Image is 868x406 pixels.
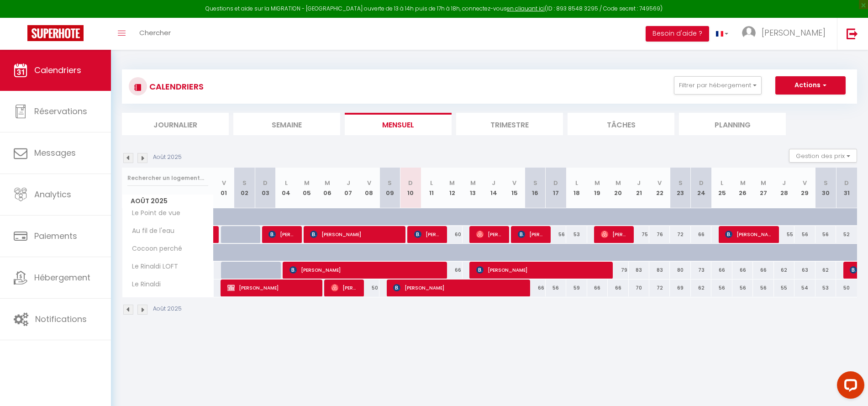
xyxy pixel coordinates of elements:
abbr: D [553,179,558,187]
th: 07 [338,168,358,208]
abbr: M [740,179,746,187]
th: 30 [815,168,836,208]
abbr: V [512,179,516,187]
abbr: J [347,179,350,187]
input: Rechercher un logement... [127,170,208,186]
span: [PERSON_NAME] [476,261,606,279]
span: Août 2025 [122,195,213,208]
div: 75 [629,226,649,243]
th: 26 [732,168,753,208]
th: 08 [359,168,379,208]
span: [PERSON_NAME] [268,226,296,243]
div: 56 [732,279,753,296]
div: 60 [442,226,462,243]
li: Journalier [122,113,229,135]
abbr: J [492,179,495,187]
div: 50 [359,279,379,296]
button: Besoin d'aide ? [646,26,709,42]
span: [PERSON_NAME] [762,27,826,38]
span: [PERSON_NAME] [476,226,504,243]
img: Super Booking [27,25,84,41]
button: Filtrer par hébergement [674,76,762,95]
div: 59 [566,279,587,296]
div: 66 [711,262,732,279]
div: 56 [546,226,566,243]
abbr: J [637,179,641,187]
span: Le Rinaldi LOFT [124,262,180,272]
abbr: M [615,179,621,187]
th: 13 [463,168,483,208]
abbr: M [594,179,600,187]
span: [PERSON_NAME] [289,261,440,279]
th: 25 [711,168,732,208]
th: 28 [774,168,794,208]
th: 09 [379,168,400,208]
span: [PERSON_NAME] [725,226,773,243]
span: [PERSON_NAME] [393,279,523,296]
abbr: M [470,179,476,187]
abbr: M [761,179,766,187]
div: 69 [670,279,690,296]
abbr: M [304,179,310,187]
abbr: V [222,179,226,187]
abbr: M [325,179,330,187]
th: 27 [753,168,773,208]
span: Le Point de vue [124,208,183,218]
th: 03 [255,168,275,208]
div: 80 [670,262,690,279]
div: 62 [815,262,836,279]
div: 54 [794,279,815,296]
div: 66 [732,262,753,279]
span: [PERSON_NAME] [331,279,358,296]
span: Au fil de l'eau [124,226,177,236]
p: Août 2025 [153,305,182,313]
span: [PERSON_NAME] [227,279,316,296]
abbr: L [575,179,578,187]
div: 62 [774,262,794,279]
th: 06 [317,168,338,208]
span: Paiements [34,230,77,242]
button: Gestion des prix [789,149,857,163]
li: Semaine [233,113,340,135]
span: Chercher [139,28,171,37]
th: 19 [587,168,608,208]
abbr: S [824,179,828,187]
li: Planning [679,113,786,135]
div: 50 [836,279,857,296]
div: 56 [815,226,836,243]
a: ... [PERSON_NAME] [735,18,837,50]
abbr: V [658,179,662,187]
th: 05 [296,168,317,208]
p: Août 2025 [153,153,182,162]
th: 18 [566,168,587,208]
button: Actions [775,76,846,95]
abbr: M [449,179,455,187]
div: 70 [629,279,649,296]
abbr: S [533,179,537,187]
a: en cliquant ici [507,5,545,12]
th: 10 [400,168,421,208]
span: [PERSON_NAME] [414,226,442,243]
li: Mensuel [345,113,452,135]
span: Hébergement [34,272,90,283]
div: 66 [753,262,773,279]
img: ... [742,26,756,40]
span: [PERSON_NAME] [310,226,399,243]
abbr: D [408,179,413,187]
iframe: LiveChat chat widget [830,368,868,406]
div: 66 [691,226,711,243]
abbr: V [803,179,807,187]
th: 04 [276,168,296,208]
th: 11 [421,168,442,208]
div: 76 [649,226,670,243]
div: 83 [629,262,649,279]
th: 17 [546,168,566,208]
abbr: D [844,179,849,187]
div: 55 [774,279,794,296]
th: 16 [525,168,545,208]
abbr: S [388,179,392,187]
th: 02 [234,168,255,208]
span: Messages [34,147,76,158]
th: 01 [214,168,234,208]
